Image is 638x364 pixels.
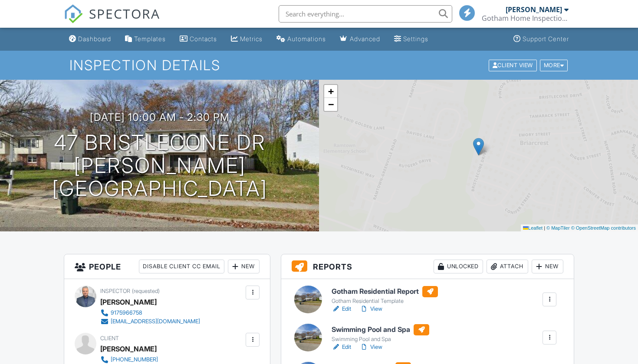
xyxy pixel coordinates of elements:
div: Dashboard [78,35,111,42]
span: | [544,225,545,231]
a: View [360,305,382,313]
a: Contacts [176,31,220,47]
a: Settings [391,31,432,47]
a: Leaflet [523,225,543,231]
div: [EMAIL_ADDRESS][DOMAIN_NAME] [111,318,200,325]
div: [PHONE_NUMBER] [111,356,158,363]
div: Advanced [350,35,380,42]
a: © MapTiler [546,225,570,231]
a: Client View [488,62,539,68]
h1: Inspection Details [69,58,569,73]
h3: Reports [281,254,574,279]
a: Automations (Basic) [273,31,329,47]
div: 9175966758 [111,309,142,316]
div: New [228,260,260,273]
div: Disable Client CC Email [139,260,224,273]
a: Dashboard [66,31,115,47]
span: Client [100,335,119,341]
img: The Best Home Inspection Software - Spectora [64,4,83,23]
a: 9175966758 [100,309,200,317]
h3: [DATE] 10:00 am - 2:30 pm [90,111,230,123]
span: + [328,86,334,97]
div: Swimming Pool and Spa [332,336,429,343]
a: Zoom out [324,98,337,111]
div: Templates [134,35,166,42]
h1: 47 Bristlecone Dr [PERSON_NAME][GEOGRAPHIC_DATA] [14,131,305,200]
div: Gotham Home Inspections LLC [482,14,569,23]
a: Edit [332,343,351,351]
div: Metrics [240,35,263,42]
div: Settings [403,35,428,42]
a: Edit [332,305,351,313]
a: [PHONE_NUMBER] [100,355,200,364]
div: Unlocked [434,260,483,273]
div: Contacts [190,35,217,42]
a: Zoom in [324,85,337,98]
div: [PERSON_NAME] [100,296,157,309]
a: [EMAIL_ADDRESS][DOMAIN_NAME] [100,317,200,326]
a: Advanced [336,31,384,47]
img: Marker [473,138,484,156]
div: Support Center [523,35,569,42]
span: SPECTORA [89,4,160,23]
a: SPECTORA [64,12,160,30]
span: Inspector [100,288,130,294]
h6: Gotham Residential Report [332,286,438,297]
div: Automations [287,35,326,42]
a: Gotham Residential Report Gotham Residential Template [332,286,438,305]
div: [PERSON_NAME] [100,342,157,355]
a: View [360,343,382,351]
a: Templates [122,31,169,47]
div: Gotham Residential Template [332,298,438,305]
div: New [532,260,563,273]
a: Swimming Pool and Spa Swimming Pool and Spa [332,324,429,343]
h3: People [64,254,270,279]
a: Support Center [510,31,572,47]
div: Client View [489,59,537,71]
div: [PERSON_NAME] [506,5,562,14]
div: Attach [487,260,528,273]
h6: Swimming Pool and Spa [332,324,429,335]
a: Metrics [227,31,266,47]
div: More [540,59,568,71]
input: Search everything... [279,5,452,23]
span: (requested) [132,288,160,294]
a: © OpenStreetMap contributors [571,225,636,231]
span: − [328,99,334,110]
